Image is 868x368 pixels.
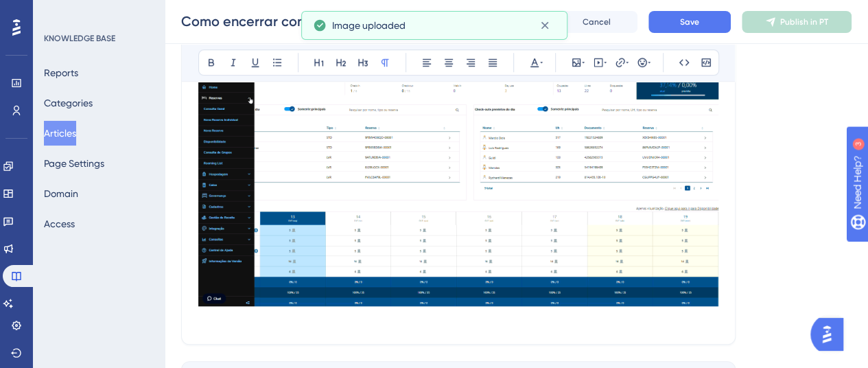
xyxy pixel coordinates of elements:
[680,16,699,27] span: Save
[44,33,115,44] div: KNOWLEDGE BASE
[181,12,371,31] input: Article Name
[44,91,93,115] button: Categories
[555,11,637,33] button: Cancel
[742,11,852,33] button: Publish in PT
[95,7,99,18] div: 3
[332,17,406,34] span: Image uploaded
[648,11,731,33] button: Save
[583,16,611,27] span: Cancel
[44,151,104,176] button: Page Settings
[44,181,78,206] button: Domain
[44,121,76,146] button: Articles
[44,60,78,85] button: Reports
[44,211,75,236] button: Access
[810,314,852,355] iframe: UserGuiding AI Assistant Launcher
[32,3,86,20] span: Need Help?
[780,16,828,27] span: Publish in PT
